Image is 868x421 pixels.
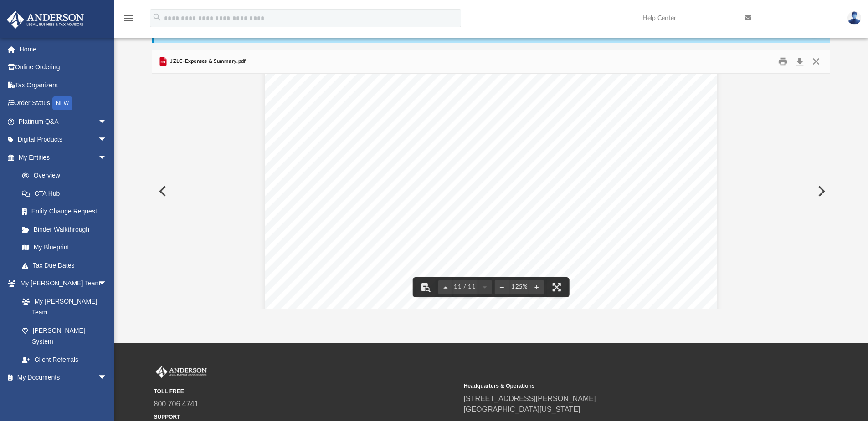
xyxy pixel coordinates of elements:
div: File preview [152,74,831,309]
a: Platinum Q&Aarrow_drop_down [6,112,121,131]
div: NEW [52,96,72,110]
a: CTA Hub [13,184,121,203]
img: User Pic [847,11,861,25]
span: 11 / 11 [452,284,478,290]
button: Toggle findbar [415,277,435,297]
button: 11 / 11 [452,277,478,297]
small: Headquarters & Operations [464,382,767,390]
span: arrow_drop_down [98,274,116,293]
span: arrow_drop_down [98,112,116,131]
a: Box [13,386,112,405]
a: [GEOGRAPHIC_DATA][US_STATE] [464,406,580,413]
span: arrow_drop_down [98,148,116,167]
button: Print [774,55,792,69]
button: Zoom out [495,277,509,297]
a: Tax Organizers [6,76,121,94]
a: Entity Change Request [13,203,121,221]
a: Online Ordering [6,58,121,76]
div: Current zoom level [509,284,529,290]
a: [STREET_ADDRESS][PERSON_NAME] [464,395,596,402]
a: Digital Productsarrow_drop_down [6,131,121,149]
i: search [152,12,162,22]
a: Overview [13,167,121,185]
a: Order StatusNEW [6,94,121,113]
a: My Entitiesarrow_drop_down [6,148,121,167]
a: Binder Walkthrough [13,220,121,238]
button: Close [808,55,824,69]
a: My [PERSON_NAME] Team [13,292,112,321]
a: 800.706.4741 [154,400,199,408]
button: Next File [811,178,831,204]
button: Previous page [438,277,452,297]
span: arrow_drop_down [98,131,116,149]
a: menu [123,17,134,24]
span: JZLC-Expenses & Summary.pdf [169,57,246,66]
a: Home [6,40,121,58]
button: Enter fullscreen [547,277,567,297]
small: SUPPORT [154,413,457,421]
button: Download [791,55,808,69]
a: Tax Due Dates [13,256,121,274]
small: TOLL FREE [154,387,457,396]
img: Anderson Advisors Platinum Portal [154,366,209,378]
button: Zoom in [529,277,544,297]
a: Client Referrals [13,350,116,369]
a: My Blueprint [13,238,116,257]
img: Anderson Advisors Platinum Portal [4,11,87,29]
button: Previous File [152,178,172,204]
a: My [PERSON_NAME] Teamarrow_drop_down [6,274,116,293]
div: Document Viewer [152,74,831,309]
i: menu [123,13,134,24]
a: My Documentsarrow_drop_down [6,369,116,387]
a: [PERSON_NAME] System [13,321,116,350]
span: arrow_drop_down [98,369,116,387]
div: Preview [152,50,831,309]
